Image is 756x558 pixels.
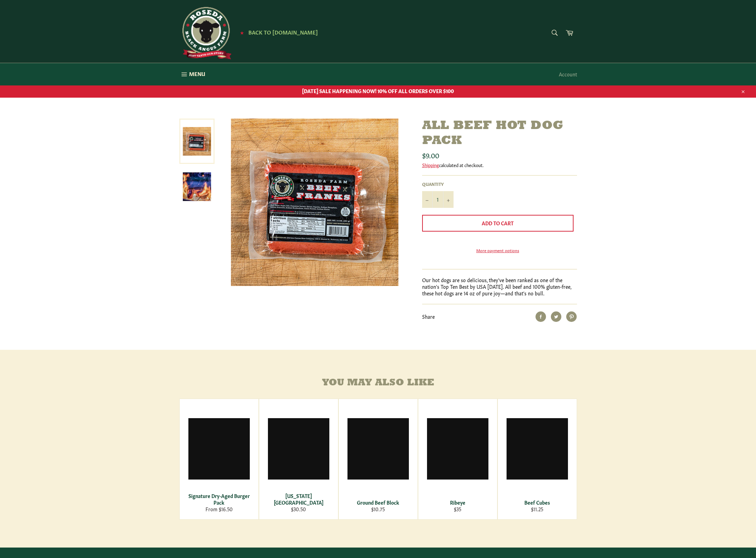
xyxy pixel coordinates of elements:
div: calculated at checkout. [422,162,577,168]
div: $10.75 [343,506,413,512]
div: $11.25 [502,506,572,512]
div: Ribeye [422,499,493,506]
div: Signature Dry-Aged Burger Pack [184,492,254,506]
span: $9.00 [422,150,439,160]
label: Quantity [422,181,454,187]
span: Back to [DOMAIN_NAME] [248,28,318,36]
button: Increase item quantity by one [443,191,454,208]
img: All Beef Hot Dog Pack [183,173,211,201]
span: ★ [240,30,244,35]
div: $30.50 [263,506,334,512]
h4: You may also like [179,378,577,389]
a: Account [555,64,581,84]
a: New York Strip [US_STATE][GEOGRAPHIC_DATA] $30.50 [259,399,338,520]
div: From $16.50 [184,506,254,512]
button: Add to Cart [422,215,574,232]
img: All Beef Hot Dog Pack [231,119,398,286]
button: Reduce item quantity by one [422,191,433,208]
button: Menu [172,63,212,85]
div: Beef Cubes [502,499,572,506]
span: Share [422,313,435,320]
a: Ribeye Ribeye $35 [418,399,497,520]
div: $35 [422,506,493,512]
a: Ground Beef Block Ground Beef Block $10.75 [338,399,418,520]
p: Our hot dogs are so delicious, they've been ranked as one of the nation's Top Ten Best by USA [DA... [422,277,577,297]
span: Menu [189,70,205,77]
h1: All Beef Hot Dog Pack [422,119,577,149]
span: Add to Cart [482,219,514,226]
a: Shipping [422,161,439,168]
div: Ground Beef Block [343,499,413,506]
img: Roseda Beef [179,7,232,59]
a: Signature Dry-Aged Burger Pack Signature Dry-Aged Burger Pack From $16.50 [179,399,259,520]
a: ★ Back to [DOMAIN_NAME] [237,30,318,35]
div: [US_STATE][GEOGRAPHIC_DATA] [263,492,334,506]
a: More payment options [422,247,574,253]
a: Beef Cubes Beef Cubes $11.25 [497,399,577,520]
